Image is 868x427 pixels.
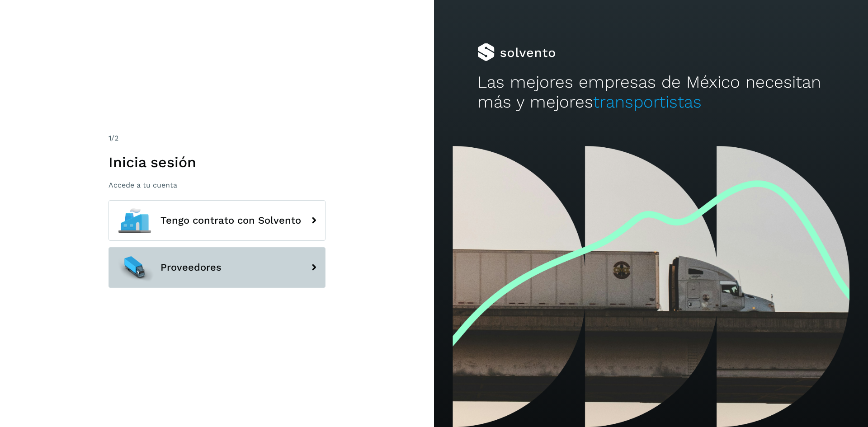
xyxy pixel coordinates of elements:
[477,72,825,113] h2: Las mejores empresas de México necesitan más y mejores
[108,133,325,144] div: /2
[160,262,222,273] span: Proveedores
[108,200,325,241] button: Tengo contrato con Solvento
[108,134,111,142] span: 1
[108,247,325,288] button: Proveedores
[108,181,325,189] p: Accede a tu cuenta
[160,215,301,226] span: Tengo contrato con Solvento
[108,154,325,171] h1: Inicia sesión
[593,92,702,112] span: transportistas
